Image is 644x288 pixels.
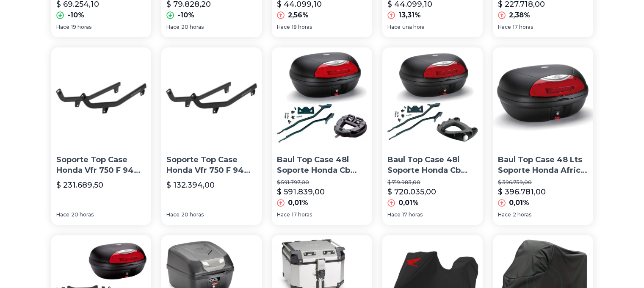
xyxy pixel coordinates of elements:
[67,10,84,20] p: -10%
[177,10,194,20] p: -10%
[382,47,483,148] img: Baul Top Case 48l Soporte Honda Cb 500f 2016 A 2018 Kappa
[161,47,262,224] a: Soporte Top Case Honda Vfr 750 F 94 242f Riderpro GiviSoporte Top Case Honda Vfr 750 F 94 242f Ri...
[277,24,290,30] span: Hace
[402,211,423,218] span: 17 horas
[166,24,180,30] span: Hace
[181,24,204,30] span: 20 horas
[382,47,483,224] a: Baul Top Case 48l Soporte Honda Cb 500f 2016 A 2018 KappaBaul Top Case 48l Soporte Honda Cb 500f ...
[56,211,69,218] span: Hace
[387,179,478,186] p: $ 719.983,00
[51,47,152,148] img: Soporte Top Case Honda Vfr 750 F 94 242f Riderpro Givi ®
[498,211,511,218] span: Hace
[387,24,401,30] span: Hace
[398,198,419,208] p: 0,01%
[277,179,367,186] p: $ 591.797,00
[498,155,588,176] p: Baul Top Case 48 Lts Soporte Honda Africa Twin 750 - Kappa
[71,211,94,218] span: 20 horas
[292,24,312,30] span: 18 horas
[402,24,425,30] span: una hora
[513,211,531,218] span: 2 horas
[387,155,478,176] p: Baul Top Case 48l Soporte Honda Cb 500f 2016 A 2018 Kappa
[277,186,325,198] p: $ 591.839,00
[387,211,401,218] span: Hace
[51,47,152,224] a: Soporte Top Case Honda Vfr 750 F 94 242f Riderpro Givi ®Soporte Top Case Honda Vfr 750 F 94 242f ...
[513,24,533,30] span: 17 horas
[56,24,69,30] span: Hace
[277,155,367,176] p: Baul Top Case 48l Soporte Honda Cb 500 F 2016 A 2018 - Kappa
[56,179,103,191] p: $ 231.689,50
[493,47,593,224] a: Baul Top Case 48 Lts Soporte Honda Africa Twin 750 - KappaBaul Top Case 48 Lts Soporte Honda Afri...
[509,10,530,20] p: 2,38%
[292,211,312,218] span: 17 horas
[181,211,204,218] span: 20 horas
[56,155,146,176] p: Soporte Top Case Honda Vfr 750 F 94 242f Riderpro Givi ®
[277,211,290,218] span: Hace
[288,198,308,208] p: 0,01%
[498,186,546,198] p: $ 396.781,00
[398,10,421,20] p: 13,31%
[272,47,372,224] a: Baul Top Case 48l Soporte Honda Cb 500 F 2016 A 2018 - KappaBaul Top Case 48l Soporte Honda Cb 50...
[161,47,262,148] img: Soporte Top Case Honda Vfr 750 F 94 242f Riderpro Givi
[498,24,511,30] span: Hace
[288,10,309,20] p: 2,56%
[272,47,372,148] img: Baul Top Case 48l Soporte Honda Cb 500 F 2016 A 2018 - Kappa
[498,179,588,186] p: $ 396.759,00
[166,155,257,176] p: Soporte Top Case Honda Vfr 750 F 94 242f Riderpro Givi
[493,47,593,148] img: Baul Top Case 48 Lts Soporte Honda Africa Twin 750 - Kappa
[71,24,91,30] span: 19 horas
[166,211,180,218] span: Hace
[509,198,529,208] p: 0,01%
[166,179,215,191] p: $ 132.394,00
[387,186,436,198] p: $ 720.035,00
